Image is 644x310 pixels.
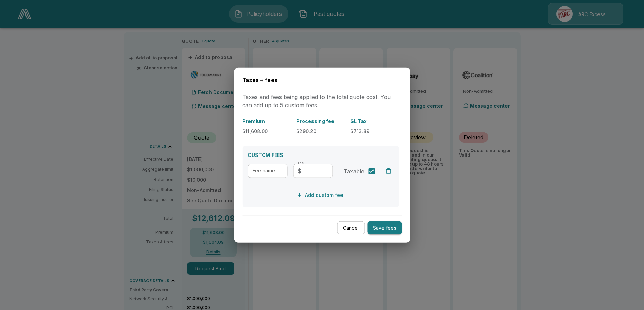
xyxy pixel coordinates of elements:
p: Premium [242,118,291,125]
span: Taxable [344,167,364,176]
button: Cancel [337,221,365,234]
label: Fee [298,161,304,166]
button: Add custom fee [295,189,346,202]
h6: Taxes + fees [242,76,402,84]
p: $290.20 [296,128,345,135]
button: Save fees [367,221,402,234]
p: $713.89 [350,128,399,135]
p: Taxes and fees being applied to the total quote cost. You can add up to 5 custom fees. [242,93,402,109]
p: CUSTOM FEES [248,151,393,159]
p: SL Tax [350,118,399,125]
p: Processing fee [296,118,345,125]
p: $11,608.00 [242,128,291,135]
p: $ [298,167,301,175]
